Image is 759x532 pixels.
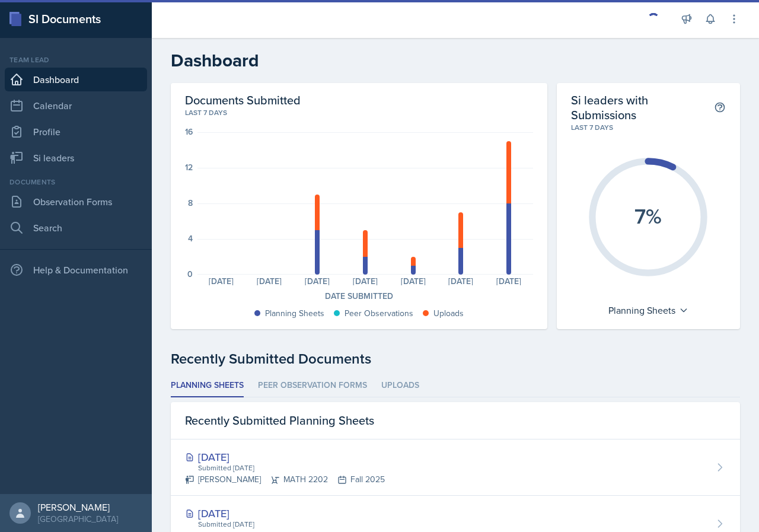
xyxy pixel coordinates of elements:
[5,258,147,282] div: Help & Documentation
[437,277,485,285] div: [DATE]
[5,55,147,65] div: Team lead
[171,50,740,71] h2: Dashboard
[5,120,147,144] a: Profile
[345,307,413,320] div: Peer Observations
[188,199,193,207] div: 8
[187,270,193,278] div: 0
[5,68,147,91] a: Dashboard
[171,374,244,397] li: Planning Sheets
[245,277,294,285] div: [DATE]
[185,473,385,486] div: [PERSON_NAME] MATH 2202 Fall 2025
[433,307,464,320] div: Uploads
[185,93,533,107] h2: Documents Submitted
[185,449,385,465] div: [DATE]
[294,277,342,285] div: [DATE]
[389,277,437,285] div: [DATE]
[5,216,147,240] a: Search
[171,439,740,496] a: [DATE] Submitted [DATE] [PERSON_NAME]MATH 2202Fall 2025
[171,402,740,439] div: Recently Submitted Planning Sheets
[5,177,147,187] div: Documents
[188,234,193,243] div: 4
[197,277,245,285] div: [DATE]
[185,128,193,136] div: 16
[5,94,147,117] a: Calendar
[381,374,419,397] li: Uploads
[197,519,381,530] div: Submitted [DATE]
[185,163,193,171] div: 12
[602,301,694,320] div: Planning Sheets
[258,374,367,397] li: Peer Observation Forms
[571,122,726,133] div: Last 7 days
[185,505,381,521] div: [DATE]
[185,290,533,302] div: Date Submitted
[341,277,389,285] div: [DATE]
[5,190,147,214] a: Observation Forms
[485,277,533,285] div: [DATE]
[571,93,714,122] h2: Si leaders with Submissions
[197,463,385,473] div: Submitted [DATE]
[171,348,740,369] div: Recently Submitted Documents
[185,107,533,118] div: Last 7 days
[634,200,662,231] text: 7%
[38,513,118,525] div: [GEOGRAPHIC_DATA]
[38,501,118,513] div: [PERSON_NAME]
[265,307,324,320] div: Planning Sheets
[5,146,147,170] a: Si leaders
